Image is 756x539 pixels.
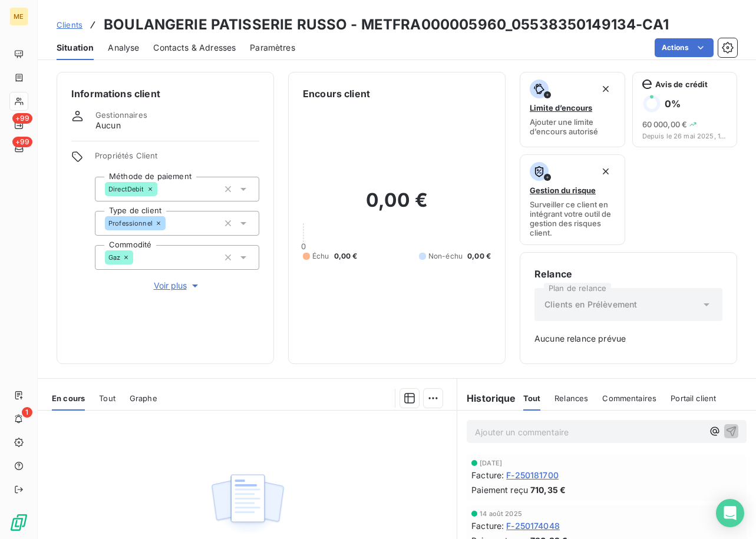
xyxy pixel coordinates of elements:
img: Logo LeanPay [9,513,28,532]
span: +99 [12,113,32,124]
span: Échu [312,251,329,262]
h6: Relance [534,267,722,281]
span: Facture : [471,520,504,532]
span: Graphe [130,393,157,403]
span: Ajouter une limite d’encours autorisé [530,117,615,136]
span: 0,00 € [334,251,358,262]
button: Limite d’encoursAjouter une limite d’encours autorisé [520,72,625,147]
h2: 0,00 € [303,189,491,224]
span: Gestionnaires [95,110,147,120]
span: 710,35 € [530,484,566,496]
span: Tout [99,393,115,403]
span: Portail client [671,393,716,403]
input: Ajouter une valeur [157,184,167,194]
span: 60 000,00 € [642,120,688,129]
div: ME [9,7,28,26]
h3: BOULANGERIE PATISSERIE RUSSO - METFRA000005960_05538350149134-CA1 [104,14,669,35]
span: Tout [523,393,541,403]
span: F-250181700 [506,469,559,481]
span: Paramètres [250,42,295,54]
span: Propriétés Client [95,151,259,167]
span: Analyse [108,42,139,54]
h6: 0 % [665,98,681,110]
span: Depuis le 26 mai 2025, 16:25 [642,133,728,140]
button: Actions [655,38,714,57]
h6: Encours client [303,87,370,101]
span: Gaz [108,254,120,261]
span: Limite d’encours [530,103,592,113]
a: Clients [57,19,82,31]
input: Ajouter une valeur [133,252,143,263]
span: En cours [52,393,85,403]
span: Non-échu [428,251,463,262]
div: Open Intercom Messenger [716,499,744,527]
button: Voir plus [95,279,259,292]
h6: Informations client [71,87,259,101]
span: Paiement reçu [471,484,528,496]
span: Facture : [471,469,504,481]
span: 1 [22,407,32,418]
span: Commentaires [602,393,656,403]
h6: Historique [457,391,516,405]
span: Clients en Prélèvement [544,299,637,310]
span: Clients [57,20,82,29]
span: 0,00 € [467,251,491,262]
button: Gestion du risqueSurveiller ce client en intégrant votre outil de gestion des risques client. [520,154,625,245]
span: Gestion du risque [530,186,596,195]
span: +99 [12,137,32,147]
span: Aucune relance prévue [534,333,722,345]
span: 0 [301,242,306,251]
span: Relances [554,393,588,403]
span: [DATE] [480,459,502,467]
span: Situation [57,42,94,54]
span: Aucun [95,120,121,131]
span: F-250174048 [506,520,560,532]
span: Surveiller ce client en intégrant votre outil de gestion des risques client. [530,200,615,237]
span: Voir plus [154,280,201,292]
span: DirectDebit [108,186,144,193]
span: 14 août 2025 [480,510,522,517]
span: Avis de crédit [655,80,708,89]
span: Contacts & Adresses [153,42,236,54]
input: Ajouter une valeur [166,218,175,229]
span: Professionnel [108,220,153,227]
